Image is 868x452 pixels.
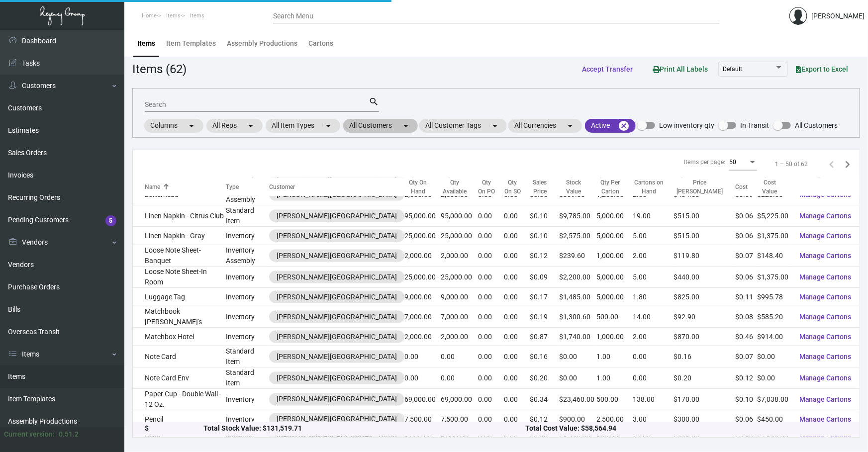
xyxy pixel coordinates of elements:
[789,7,807,25] img: admin@bootstrapmaster.com
[404,178,441,196] div: Qty On Hand
[659,119,714,131] span: Low inventory qty
[530,205,559,227] td: $0.10
[226,389,269,410] td: Inventory
[478,410,504,429] td: 0.00
[559,367,596,389] td: $0.00
[277,251,397,261] div: [PERSON_NAME][GEOGRAPHIC_DATA]
[142,12,157,19] span: Home
[811,11,865,21] div: [PERSON_NAME]
[277,394,397,405] div: [PERSON_NAME][GEOGRAPHIC_DATA]
[530,389,559,410] td: $0.34
[404,288,441,306] td: 9,000.00
[504,178,530,196] div: Qty On SO
[369,96,379,108] mat-icon: search
[791,390,860,408] button: Manage Cartons
[757,389,791,410] td: $7,038.00
[795,119,838,131] span: All Customers
[597,367,633,389] td: 1.00
[404,410,441,429] td: 7,500.00
[791,207,860,225] button: Manage Cartons
[674,205,735,227] td: $515.00
[245,120,257,132] mat-icon: arrow_drop_down
[791,369,860,387] button: Manage Cartons
[729,159,736,166] span: 50
[757,227,791,245] td: $1,375.00
[757,178,782,196] div: Cost Value
[206,119,263,133] mat-chip: All Reps
[735,389,757,410] td: $0.10
[799,313,852,321] span: Manage Cartons
[799,273,852,281] span: Manage Cartons
[674,367,735,389] td: $0.20
[478,328,504,346] td: 0.00
[478,178,495,196] div: Qty On PO
[597,410,633,429] td: 2,500.00
[735,245,757,267] td: $0.07
[226,182,269,191] div: Type
[530,178,550,196] div: Sales Price
[441,245,478,267] td: 2,000.00
[133,288,226,306] td: Luggage Tag
[674,178,726,196] div: Price [PERSON_NAME]
[633,367,674,389] td: 0.00
[504,367,530,389] td: 0.00
[633,410,674,429] td: 3.00
[190,12,204,19] span: Items
[597,245,633,267] td: 1,000.00
[166,38,216,49] div: Item Templates
[791,247,860,265] button: Manage Cartons
[597,389,633,410] td: 500.00
[530,267,559,288] td: $0.09
[504,178,521,196] div: Qty On SO
[133,227,226,245] td: Linen Napkin - Gray
[404,267,441,288] td: 25,000.00
[441,178,478,196] div: Qty Available
[791,328,860,346] button: Manage Cartons
[308,38,333,49] div: Cartons
[633,245,674,267] td: 2.00
[799,353,852,361] span: Manage Cartons
[633,288,674,306] td: 1.80
[226,328,269,346] td: Inventory
[559,205,596,227] td: $9,785.00
[799,252,852,260] span: Manage Cartons
[322,120,334,132] mat-icon: arrow_drop_down
[735,346,757,367] td: $0.07
[478,227,504,245] td: 0.00
[775,160,808,169] div: 1 – 50 of 62
[478,245,504,267] td: 0.00
[633,267,674,288] td: 5.00
[133,389,226,410] td: Paper Cup - Double Wall - 12 Oz.
[504,288,530,306] td: 0.00
[266,119,340,133] mat-chip: All Item Types
[530,245,559,267] td: $0.12
[735,306,757,328] td: $0.08
[226,410,269,429] td: Inventory
[404,205,441,227] td: 95,000.00
[723,66,742,73] span: Default
[504,346,530,367] td: 0.00
[597,178,633,196] div: Qty Per Carton
[525,424,848,434] div: Total Cost Value: $58,564.94
[757,178,791,196] div: Cost Value
[653,65,708,73] span: Print All Labels
[478,367,504,389] td: 0.00
[674,410,735,429] td: $300.00
[799,374,852,382] span: Manage Cartons
[799,212,852,220] span: Manage Cartons
[277,352,397,362] div: [PERSON_NAME][GEOGRAPHIC_DATA]
[674,245,735,267] td: $119.80
[757,245,791,267] td: $148.40
[504,245,530,267] td: 0.00
[226,306,269,328] td: Inventory
[674,267,735,288] td: $440.00
[735,205,757,227] td: $0.06
[597,306,633,328] td: 500.00
[504,306,530,328] td: 0.00
[4,429,55,440] div: Current version:
[133,205,226,227] td: Linen Napkin - Citrus Club
[788,60,856,78] button: Export to Excel
[504,410,530,429] td: 0.00
[404,367,441,389] td: 0.00
[530,178,559,196] div: Sales Price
